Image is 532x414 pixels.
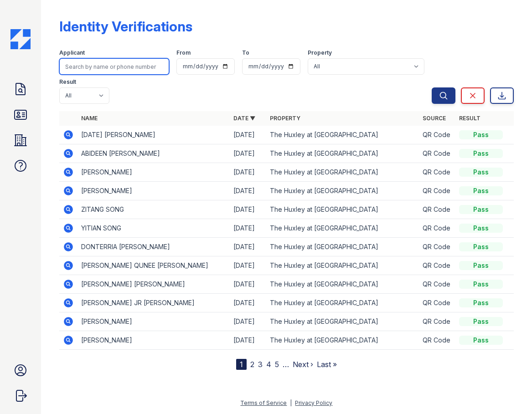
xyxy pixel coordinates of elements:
[266,360,271,369] a: 4
[230,238,266,256] td: [DATE]
[308,49,332,56] label: Property
[419,294,455,312] td: QR Code
[258,360,263,369] a: 3
[266,219,419,238] td: The Huxley at [GEOGRAPHIC_DATA]
[266,126,419,144] td: The Huxley at [GEOGRAPHIC_DATA]
[230,163,266,182] td: [DATE]
[230,200,266,219] td: [DATE]
[77,163,230,182] td: [PERSON_NAME]
[419,126,455,144] td: QR Code
[419,275,455,294] td: QR Code
[459,261,503,270] div: Pass
[419,200,455,219] td: QR Code
[419,312,455,331] td: QR Code
[459,168,503,177] div: Pass
[77,144,230,163] td: ABIDEEN [PERSON_NAME]
[233,115,255,122] a: Date ▼
[77,219,230,238] td: YITIAN SONG
[459,115,480,122] a: Result
[230,182,266,200] td: [DATE]
[242,49,249,56] label: To
[77,238,230,256] td: DONTERRIA [PERSON_NAME]
[230,331,266,350] td: [DATE]
[230,144,266,163] td: [DATE]
[77,182,230,200] td: [PERSON_NAME]
[230,275,266,294] td: [DATE]
[250,360,254,369] a: 2
[419,256,455,275] td: QR Code
[230,294,266,312] td: [DATE]
[423,115,446,122] a: Source
[59,18,192,35] div: Identity Verifications
[419,182,455,200] td: QR Code
[419,144,455,163] td: QR Code
[266,331,419,350] td: The Huxley at [GEOGRAPHIC_DATA]
[419,163,455,182] td: QR Code
[459,186,503,195] div: Pass
[59,58,169,75] input: Search by name or phone number
[419,238,455,256] td: QR Code
[176,49,191,56] label: From
[230,256,266,275] td: [DATE]
[236,359,247,370] div: 1
[266,256,419,275] td: The Huxley at [GEOGRAPHIC_DATA]
[77,294,230,312] td: [PERSON_NAME] JR [PERSON_NAME]
[230,312,266,331] td: [DATE]
[459,205,503,214] div: Pass
[59,49,85,56] label: Applicant
[459,298,503,307] div: Pass
[77,331,230,350] td: [PERSON_NAME]
[77,312,230,331] td: [PERSON_NAME]
[77,126,230,144] td: [DATE] [PERSON_NAME]
[240,399,287,406] a: Terms of Service
[459,317,503,326] div: Pass
[295,399,332,406] a: Privacy Policy
[459,130,503,139] div: Pass
[77,275,230,294] td: [PERSON_NAME] [PERSON_NAME]
[419,219,455,238] td: QR Code
[266,238,419,256] td: The Huxley at [GEOGRAPHIC_DATA]
[290,399,292,406] div: |
[266,163,419,182] td: The Huxley at [GEOGRAPHIC_DATA]
[266,182,419,200] td: The Huxley at [GEOGRAPHIC_DATA]
[10,29,31,49] img: CE_Icon_Blue-c292c112584629df590d857e76928e9f676e5b41ef8f769ba2f05ee15b207248.png
[459,336,503,345] div: Pass
[459,149,503,158] div: Pass
[275,360,279,369] a: 5
[419,331,455,350] td: QR Code
[266,200,419,219] td: The Huxley at [GEOGRAPHIC_DATA]
[59,78,76,86] label: Result
[459,242,503,251] div: Pass
[81,115,98,122] a: Name
[77,256,230,275] td: [PERSON_NAME] QUNEE [PERSON_NAME]
[317,360,337,369] a: Last »
[293,360,313,369] a: Next ›
[266,312,419,331] td: The Huxley at [GEOGRAPHIC_DATA]
[459,280,503,289] div: Pass
[459,224,503,233] div: Pass
[266,144,419,163] td: The Huxley at [GEOGRAPHIC_DATA]
[266,275,419,294] td: The Huxley at [GEOGRAPHIC_DATA]
[77,200,230,219] td: ZITANG SONG
[230,126,266,144] td: [DATE]
[266,294,419,312] td: The Huxley at [GEOGRAPHIC_DATA]
[230,219,266,238] td: [DATE]
[270,115,300,122] a: Property
[283,359,289,370] span: …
